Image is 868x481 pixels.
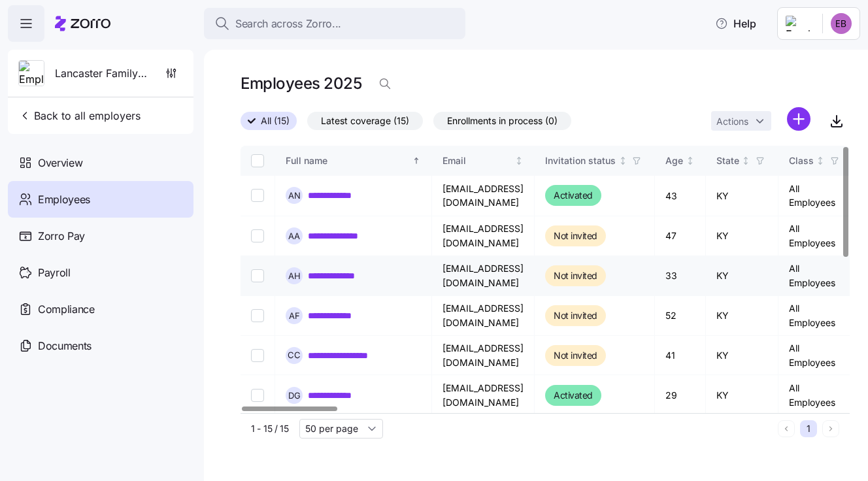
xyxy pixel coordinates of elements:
span: D G [288,391,301,400]
div: Full name [286,154,410,168]
div: State [716,154,739,168]
a: Zorro Pay [8,218,193,254]
div: Not sorted [816,156,825,165]
div: Not sorted [618,156,627,165]
td: 41 [655,336,706,375]
td: KY [706,375,778,416]
td: KY [706,256,778,296]
span: A N [288,191,301,200]
td: All Employees [778,375,853,416]
td: [EMAIL_ADDRESS][DOMAIN_NAME] [432,176,535,216]
div: Invitation status [545,154,616,168]
span: Enrollments in process (0) [447,112,558,129]
span: Not invited [554,308,597,323]
span: A F [289,312,300,320]
input: Select record 4 [251,309,264,322]
button: Search across Zorro... [204,8,465,39]
td: KY [706,176,778,216]
div: Not sorted [741,156,750,165]
img: e893a1d701ecdfe11b8faa3453cd5ce7 [831,13,852,34]
span: Search across Zorro... [235,16,341,32]
h1: Employees 2025 [241,73,361,93]
span: Latest coverage (15) [321,112,409,129]
input: Select record 5 [251,349,264,362]
input: Select all records [251,154,264,167]
td: 47 [655,216,706,256]
td: KY [706,336,778,375]
td: [EMAIL_ADDRESS][DOMAIN_NAME] [432,296,535,336]
td: All Employees [778,336,853,375]
span: Compliance [38,301,95,318]
td: All Employees [778,256,853,296]
td: 29 [655,375,706,416]
div: Email [442,154,512,168]
span: Payroll [38,265,71,281]
span: A A [288,232,300,241]
span: Lancaster Family Health Care Clinic LC [55,65,149,82]
th: EmailNot sorted [432,146,535,176]
span: Back to all employers [18,108,141,124]
span: Activated [554,188,593,203]
img: Employer logo [786,16,812,31]
td: All Employees [778,296,853,336]
span: 1 - 15 / 15 [251,422,289,435]
a: Employees [8,181,193,218]
td: All Employees [778,216,853,256]
svg: add icon [787,107,810,131]
th: AgeNot sorted [655,146,706,176]
td: All Employees [778,176,853,216]
th: StateNot sorted [706,146,778,176]
span: Activated [554,388,593,403]
a: Payroll [8,254,193,291]
span: Overview [38,155,82,171]
div: Class [789,154,814,168]
input: Select record 1 [251,189,264,202]
a: Documents [8,327,193,364]
span: A H [288,272,301,280]
input: Select record 2 [251,229,264,242]
button: Actions [711,111,771,131]
div: Age [665,154,683,168]
td: [EMAIL_ADDRESS][DOMAIN_NAME] [432,216,535,256]
td: [EMAIL_ADDRESS][DOMAIN_NAME] [432,336,535,375]
span: Documents [38,338,92,354]
img: Employer logo [19,61,44,87]
td: KY [706,216,778,256]
input: Select record 3 [251,269,264,282]
a: Compliance [8,291,193,327]
span: Employees [38,191,90,208]
a: Overview [8,144,193,181]
input: Select record 6 [251,389,264,402]
span: All (15) [261,112,290,129]
span: Zorro Pay [38,228,85,244]
td: 52 [655,296,706,336]
span: Help [715,16,756,31]
span: Not invited [554,268,597,284]
td: 33 [655,256,706,296]
button: Help [705,10,767,37]
td: 43 [655,176,706,216]
th: ClassNot sorted [778,146,853,176]
span: Not invited [554,228,597,244]
div: Sorted ascending [412,156,421,165]
span: C C [288,351,301,359]
td: [EMAIL_ADDRESS][DOMAIN_NAME] [432,256,535,296]
button: Next page [822,420,839,437]
div: Not sorted [514,156,524,165]
button: 1 [800,420,817,437]
th: Full nameSorted ascending [275,146,432,176]
td: KY [706,296,778,336]
div: Not sorted [686,156,695,165]
button: Previous page [778,420,795,437]
td: [EMAIL_ADDRESS][DOMAIN_NAME] [432,375,535,416]
button: Back to all employers [13,103,146,129]
th: Invitation statusNot sorted [535,146,655,176]
span: Not invited [554,348,597,363]
span: Actions [716,117,748,126]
